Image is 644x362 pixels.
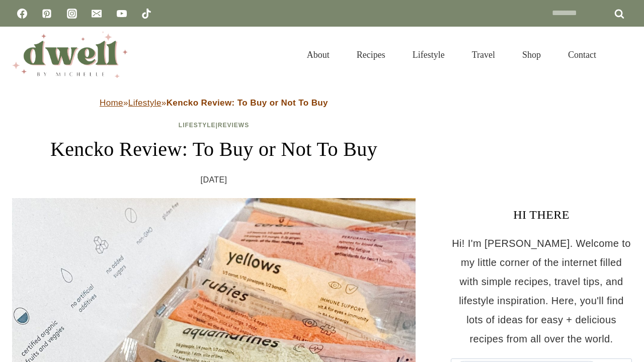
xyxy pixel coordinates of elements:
a: Facebook [12,4,32,24]
a: Pinterest [37,4,57,24]
h1: Kencko Review: To Buy or Not To Buy [12,134,416,164]
a: YouTube [112,4,132,24]
a: Contact [554,37,610,72]
a: Travel [458,37,509,72]
a: Lifestyle [179,122,216,129]
a: Reviews [218,122,249,129]
img: DWELL by michelle [12,32,128,78]
a: Home [100,98,123,108]
a: Recipes [343,37,399,72]
a: Email [87,4,107,24]
a: TikTok [136,4,156,24]
a: About [293,37,343,72]
a: Lifestyle [399,37,458,72]
h3: HI THERE [451,206,632,224]
time: [DATE] [201,172,227,188]
a: Lifestyle [128,98,162,108]
span: » » [100,98,328,108]
a: Instagram [62,4,82,24]
nav: Primary Navigation [293,37,610,72]
strong: Kencko Review: To Buy or Not To Buy [167,98,328,108]
p: Hi! I'm [PERSON_NAME]. Welcome to my little corner of the internet filled with simple recipes, tr... [451,234,632,348]
a: Shop [509,37,554,72]
button: View Search Form [615,46,632,63]
span: | [179,122,249,129]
